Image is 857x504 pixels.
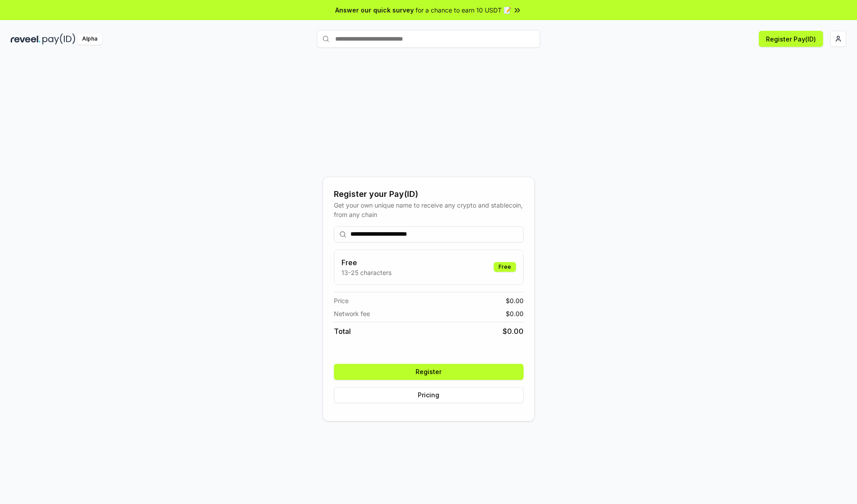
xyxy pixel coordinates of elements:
[334,309,370,318] span: Network fee
[334,188,524,200] div: Register your Pay(ID)
[334,364,524,380] button: Register
[334,387,524,403] button: Pricing
[341,257,391,268] h3: Free
[334,296,349,305] span: Price
[759,31,823,47] button: Register Pay(ID)
[341,268,391,277] p: 13-25 characters
[494,262,516,272] div: Free
[335,5,414,15] span: Answer our quick survey
[334,200,524,219] div: Get your own unique name to receive any crypto and stablecoin, from any chain
[506,309,524,318] span: $ 0.00
[11,33,41,45] img: reveel_dark
[334,326,351,337] span: Total
[77,33,102,45] div: Alpha
[503,326,524,337] span: $ 0.00
[506,296,524,305] span: $ 0.00
[416,5,511,15] span: for a chance to earn 10 USDT 📝
[42,33,75,45] img: pay_id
